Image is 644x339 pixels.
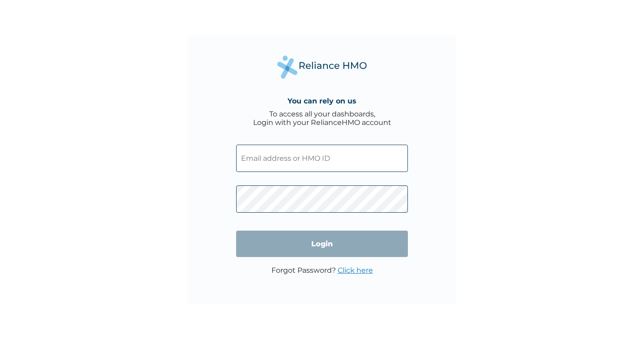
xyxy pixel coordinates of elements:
h4: You can rely on us [288,97,356,105]
input: Email address or HMO ID [236,145,408,172]
p: Forgot Password? [271,266,373,275]
input: Login [236,231,408,257]
div: To access all your dashboards, Login with your RelianceHMO account [253,110,391,127]
img: Reliance Health's Logo [277,56,367,78]
a: Click here [338,266,373,275]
